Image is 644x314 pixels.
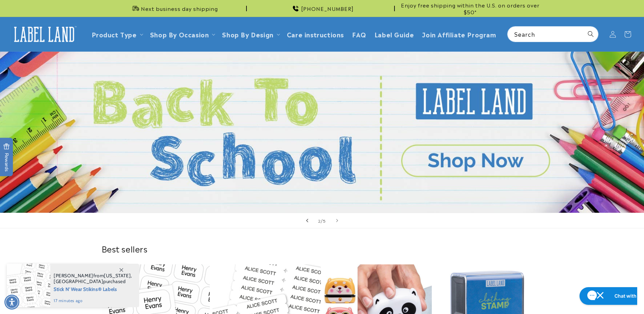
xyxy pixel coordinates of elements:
[218,26,282,42] summary: Shop By Design
[102,243,543,254] h2: Best sellers
[54,273,93,279] span: [PERSON_NAME]
[418,26,500,42] a: Join Affiliate Program
[38,8,67,15] h1: Chat with us
[88,26,146,42] summary: Product Type
[54,273,132,284] span: from , purchased
[92,30,137,39] a: Product Type
[422,30,496,38] span: Join Affiliate Program
[318,217,321,224] span: 2
[54,298,132,304] span: 17 minutes ago
[287,30,344,38] span: Care instructions
[54,284,132,293] span: Stick N' Wear Stikins® Labels
[370,26,418,42] a: Label Guide
[3,143,10,172] span: Rewards
[301,5,354,12] span: [PHONE_NUMBER]
[576,285,637,307] iframe: Gorgias live chat messenger
[10,24,78,45] img: Label Land
[222,30,273,39] a: Shop By Design
[104,273,131,279] span: [US_STATE]
[54,278,103,284] span: [GEOGRAPHIC_DATA]
[398,2,543,15] span: Enjoy free shipping within the U.S. on orders over $50*
[352,30,366,38] span: FAQ
[300,213,315,228] button: Previous slide
[146,26,218,42] summary: Shop By Occasion
[3,2,75,20] button: Open gorgias live chat
[150,30,209,38] span: Shop By Occasion
[321,217,323,224] span: /
[583,27,598,41] button: Search
[141,5,218,12] span: Next business day shipping
[4,295,19,310] div: Accessibility Menu
[323,217,326,224] span: 5
[8,21,81,47] a: Label Land
[348,26,370,42] a: FAQ
[330,213,345,228] button: Next slide
[283,26,348,42] a: Care instructions
[374,30,414,38] span: Label Guide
